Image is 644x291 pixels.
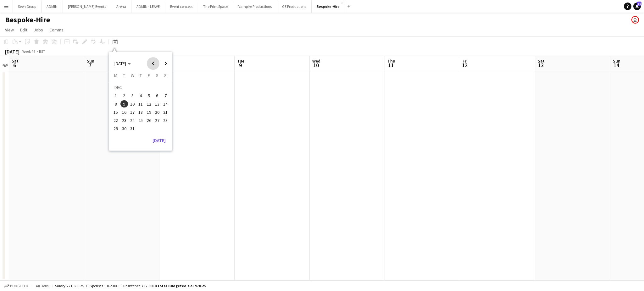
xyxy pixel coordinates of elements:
span: 10 [637,2,641,6]
button: 05-12-2025 [145,91,153,100]
div: Salary £21 696.25 + Expenses £162.00 + Subsistence £120.00 = [55,283,206,288]
span: 19 [145,108,153,116]
div: BST [39,49,45,54]
button: Previous month [147,57,159,70]
span: S [156,73,158,78]
span: 15 [112,108,120,116]
button: Bespoke-Hire [312,0,345,13]
span: T [123,73,125,78]
a: View [3,26,16,34]
span: 16 [120,108,128,116]
span: 6 [153,92,161,100]
span: 13 [153,100,161,108]
td: DEC [112,83,169,91]
button: GE Productions [277,0,312,13]
span: Total Budgeted £21 978.25 [157,283,206,288]
span: M [114,73,117,78]
span: 12 [462,62,468,69]
button: 29-12-2025 [112,124,120,133]
span: 21 [162,108,169,116]
button: 27-12-2025 [153,116,161,124]
button: Choose month and year [112,58,133,69]
span: Sun [613,58,620,64]
span: 5 [145,92,153,100]
button: 16-12-2025 [120,108,128,116]
span: 10 [311,62,320,69]
button: 24-12-2025 [128,116,136,124]
span: Comms [49,27,64,33]
button: 23-12-2025 [120,116,128,124]
span: 30 [120,125,128,133]
button: 25-12-2025 [136,116,145,124]
span: Thu [387,58,395,64]
button: Seen Group [13,0,42,13]
span: 7 [162,92,169,100]
span: 1 [112,92,120,100]
span: 11 [386,62,395,69]
a: 10 [633,3,641,10]
button: Arena [111,0,131,13]
button: 06-12-2025 [153,91,161,100]
button: 20-12-2025 [153,108,161,116]
span: 26 [145,117,153,124]
span: 31 [129,125,136,133]
button: 10-12-2025 [128,100,136,108]
span: 28 [162,117,169,124]
button: 28-12-2025 [161,116,169,124]
button: 09-12-2025 [120,100,128,108]
button: 15-12-2025 [112,108,120,116]
button: 08-12-2025 [112,100,120,108]
button: 18-12-2025 [136,108,145,116]
span: Sun [87,58,94,64]
button: ADMIN - LEAVE [131,0,165,13]
h1: Bespoke-Hire [5,15,50,25]
span: 18 [137,108,144,116]
span: S [164,73,167,78]
span: 24 [129,117,136,124]
span: 20 [153,108,161,116]
span: 27 [153,117,161,124]
span: 13 [537,62,545,69]
span: Budgeted [10,284,28,288]
button: 13-12-2025 [153,100,161,108]
button: 30-12-2025 [120,124,128,133]
span: Jobs [34,27,43,33]
span: View [5,27,14,33]
button: 03-12-2025 [128,91,136,100]
button: 12-12-2025 [145,100,153,108]
span: 3 [129,92,136,100]
span: F [148,73,150,78]
button: 19-12-2025 [145,108,153,116]
span: 23 [120,117,128,124]
span: 25 [137,117,144,124]
button: 26-12-2025 [145,116,153,124]
span: Edit [20,27,27,33]
span: 22 [112,117,120,124]
button: Vampire Productions [233,0,277,13]
span: Wed [312,58,320,64]
a: Edit [18,26,30,34]
span: 9 [120,100,128,108]
span: [DATE] [114,61,126,66]
span: 12 [145,100,153,108]
span: 6 [11,62,19,69]
button: 21-12-2025 [161,108,169,116]
span: 7 [86,62,94,69]
span: W [131,73,134,78]
button: 22-12-2025 [112,116,120,124]
button: 04-12-2025 [136,91,145,100]
span: 17 [129,108,136,116]
span: 2 [120,92,128,100]
a: Jobs [31,26,46,34]
button: Next month [159,57,172,70]
span: Sat [538,58,545,64]
button: 01-12-2025 [112,91,120,100]
span: 10 [129,100,136,108]
span: 14 [162,100,169,108]
button: 31-12-2025 [128,124,136,133]
button: The Print Space [198,0,233,13]
button: ADMIN [42,0,63,13]
span: 29 [112,125,120,133]
span: 11 [137,100,144,108]
span: 8 [112,100,120,108]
